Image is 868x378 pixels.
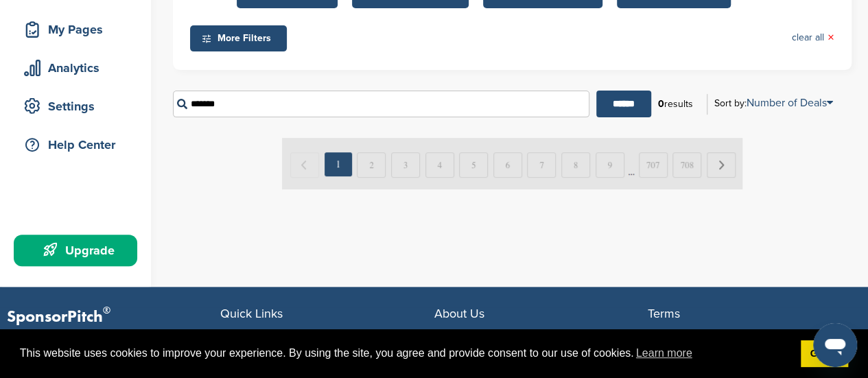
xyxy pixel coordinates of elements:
a: Help Center [14,129,137,161]
span: Quick Links [220,306,283,321]
span: More Filters [201,31,280,46]
span: × [828,30,834,45]
div: Help Center [21,132,137,157]
span: About Us [434,306,484,321]
a: dismiss cookie message [801,340,848,368]
span: Terms [648,306,680,321]
p: SponsorPitch [7,307,220,327]
span: This website uses cookies to improve your experience. By using the site, you agree and provide co... [20,343,790,364]
span: ® [103,302,110,319]
a: clear all× [792,30,834,45]
a: Settings [14,91,137,122]
img: Paginate [282,138,742,189]
a: Number of Deals [747,96,833,110]
div: Settings [21,94,137,119]
div: My Pages [21,17,137,42]
div: Sort by: [714,97,833,108]
div: results [651,93,700,116]
a: Upgrade [14,235,137,266]
a: My Pages [14,14,137,45]
b: 0 [658,98,664,110]
div: Upgrade [21,238,137,263]
a: learn more about cookies [634,343,694,364]
div: Analytics [21,56,137,80]
iframe: Button to launch messaging window [813,323,857,367]
a: Analytics [14,52,137,84]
